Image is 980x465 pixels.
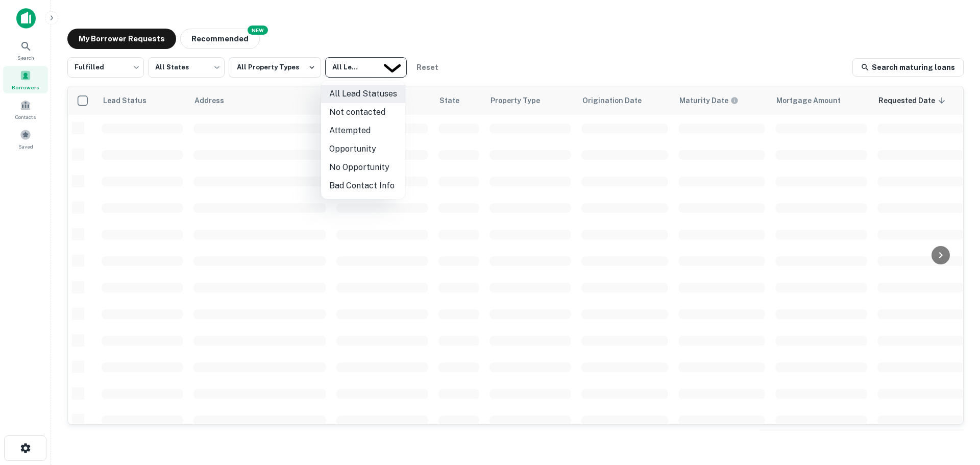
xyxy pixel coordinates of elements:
li: Attempted [321,121,405,140]
li: Opportunity [321,140,405,158]
li: Bad Contact Info [321,177,405,195]
li: Not contacted [321,103,405,121]
li: No Opportunity [321,158,405,177]
li: All Lead Statuses [321,85,405,103]
iframe: Chat Widget [929,383,980,432]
